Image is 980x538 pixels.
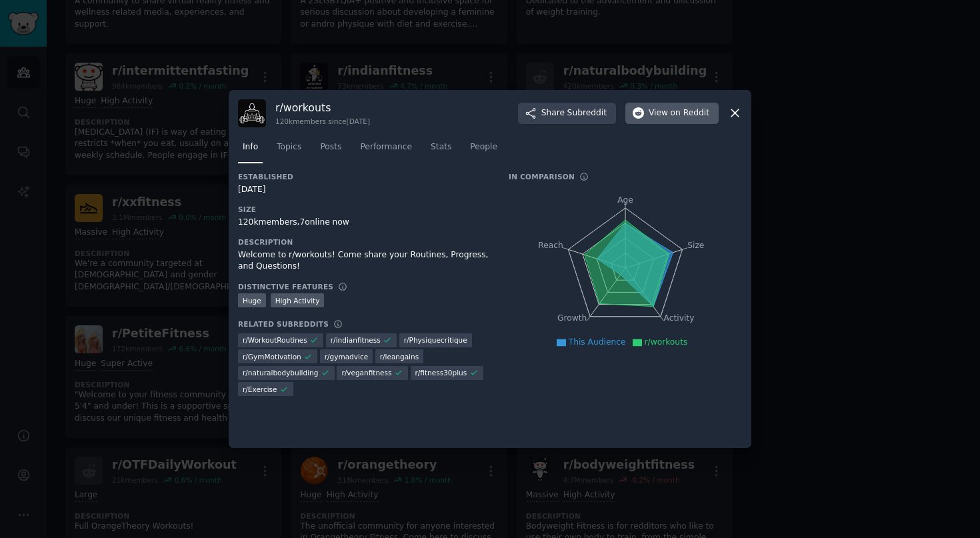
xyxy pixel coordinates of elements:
span: Performance [360,141,412,153]
span: r/ WorkoutRoutines [243,335,307,345]
h3: In Comparison [509,172,575,181]
span: People [470,141,497,153]
span: Info [243,141,258,153]
tspan: Size [687,240,704,249]
h3: Established [238,172,490,181]
button: ShareSubreddit [518,103,616,124]
span: Subreddit [567,107,607,119]
span: r/ leangains [380,352,419,361]
tspan: Reach [538,240,563,249]
a: Posts [315,137,346,164]
a: Info [238,137,263,164]
span: View [649,107,709,119]
button: Viewon Reddit [625,103,719,124]
span: r/ gymadvice [325,352,368,361]
div: Welcome to r/workouts! Come share your Routines, Progress, and Questions! [238,249,490,273]
span: r/ Physiquecritique [404,335,467,345]
span: r/ Exercise [243,385,277,394]
h3: Related Subreddits [238,319,329,329]
a: People [465,137,502,164]
a: Topics [272,137,306,164]
span: This Audience [569,337,626,347]
span: r/ veganfitness [341,368,391,377]
tspan: Growth [557,313,587,323]
span: Topics [277,141,301,153]
span: r/ naturalbodybuilding [243,368,318,377]
span: Stats [431,141,451,153]
span: r/ GymMotivation [243,352,301,361]
h3: Distinctive Features [238,282,333,291]
h3: r/ workouts [275,101,370,115]
img: workouts [238,99,266,127]
tspan: Activity [664,313,695,323]
h3: Description [238,237,490,247]
span: r/workouts [645,337,688,347]
div: 120k members since [DATE] [275,117,370,126]
span: r/ fitness30plus [415,368,467,377]
div: 120k members, 7 online now [238,217,490,229]
div: [DATE] [238,184,490,196]
div: Huge [238,293,266,307]
h3: Size [238,205,490,214]
span: Posts [320,141,341,153]
a: Performance [355,137,417,164]
span: on Reddit [671,107,709,119]
span: Share [541,107,607,119]
div: High Activity [271,293,325,307]
tspan: Age [617,195,633,205]
span: r/ indianfitness [331,335,381,345]
a: Stats [426,137,456,164]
